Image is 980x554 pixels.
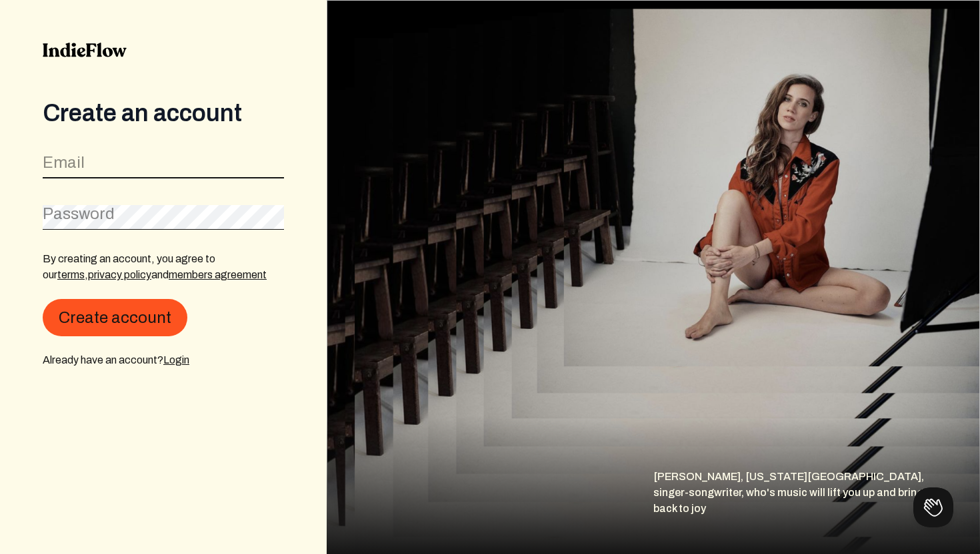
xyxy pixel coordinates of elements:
div: [PERSON_NAME], [US_STATE][GEOGRAPHIC_DATA], singer-songwriter, who's music will lift you up and b... [653,469,980,554]
div: Already have an account? [43,352,284,368]
p: By creating an account, you agree to our , and [43,251,284,283]
img: indieflow-logo-black.svg [43,43,127,57]
a: members agreement [169,269,267,280]
iframe: Toggle Customer Support [913,487,953,527]
button: Create account [43,299,187,336]
a: terms [57,269,85,280]
div: Create an account [43,100,284,127]
label: Password [43,203,115,224]
label: Email [43,152,85,173]
a: Login [163,354,189,366]
a: privacy policy [88,269,151,280]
